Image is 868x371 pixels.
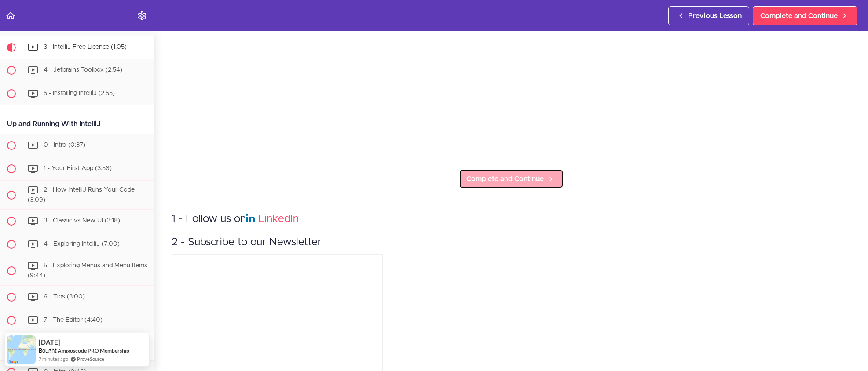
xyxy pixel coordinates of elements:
[172,212,850,226] h3: 1 - Follow us on
[28,263,147,279] span: 5 - Exploring Menus and Menu Items (9:44)
[760,11,838,21] span: Complete and Continue
[44,241,120,247] span: 4 - Exploring IntelliJ (7:00)
[459,169,564,189] a: Complete and Continue
[44,317,103,323] span: 7 - The Editor (4:40)
[5,11,16,21] svg: Back to course curriculum
[77,355,104,363] a: ProveSource
[39,338,60,346] span: [DATE]
[466,174,544,184] span: Complete and Continue
[28,187,135,203] span: 2 - How IntelliJ Runs Your Code (3:09)
[39,355,68,363] span: 7 minutes ago
[44,294,85,300] span: 6 - Tips (3:00)
[44,218,120,224] span: 3 - Classic vs New UI (3:18)
[172,235,850,250] h3: 2 - Subscribe to our Newsletter
[7,335,36,364] img: provesource social proof notification image
[44,44,127,50] span: 3 - IntelliJ Free Licence (1:05)
[688,11,742,21] span: Previous Lesson
[44,67,122,73] span: 4 - Jetbrains Toolbox (2:54)
[753,6,857,25] a: Complete and Continue
[58,347,129,354] a: Amigoscode PRO Membership
[258,214,299,224] a: LinkedIn
[137,11,147,21] svg: Settings Menu
[44,90,115,96] span: 5 - Installing IntelliJ (2:55)
[668,6,749,25] a: Previous Lesson
[39,347,57,354] span: Bought
[44,165,112,171] span: 1 - Your First App (3:56)
[44,142,85,148] span: 0 - Intro (0:37)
